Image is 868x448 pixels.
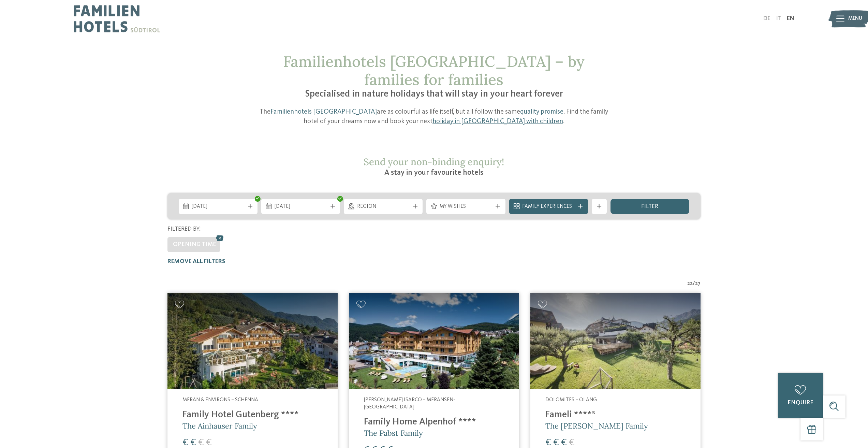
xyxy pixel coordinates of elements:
span: enquire [788,400,813,406]
span: My wishes [440,203,492,211]
span: € [561,438,567,448]
h4: Family Hotel Gutenberg **** [182,409,323,421]
span: 27 [695,280,701,288]
h4: Family Home Alpenhof **** [364,417,504,428]
span: € [198,438,204,448]
span: € [553,438,559,448]
a: quality promise [520,109,563,115]
span: Send your non-binding enquiry! [364,156,504,168]
img: Family Home Alpenhof **** [349,293,519,389]
a: EN [787,16,794,21]
span: Dolomites – Olang [545,397,597,403]
span: Opening time [173,242,216,247]
img: Looking for family hotels? Find the best ones here! [530,293,701,389]
span: filter [641,204,658,210]
span: Specialised in nature holidays that will stay in your heart forever [305,89,563,99]
span: The [PERSON_NAME] Family [545,421,648,431]
a: IT [776,16,781,21]
a: holiday in [GEOGRAPHIC_DATA] with children [432,118,563,125]
span: Remove all filters [167,259,225,264]
span: 22 [687,280,693,288]
span: A stay in your favourite hotels [384,169,483,176]
span: / [693,280,695,288]
span: € [569,438,575,448]
span: Familienhotels [GEOGRAPHIC_DATA] – by families for families [283,52,585,89]
span: Family Experiences [522,203,575,211]
span: Meran & Environs – Schenna [182,397,258,403]
span: € [545,438,551,448]
a: Familienhotels [GEOGRAPHIC_DATA] [270,109,377,115]
a: enquire [778,373,823,418]
span: The Ainhauser Family [182,421,257,431]
p: The are as colourful as life itself, but all follow the same . Find the family hotel of your drea... [256,107,613,126]
span: € [206,438,212,448]
span: Region [357,203,410,211]
a: DE [763,16,770,21]
span: Menu [848,15,862,23]
span: € [182,438,188,448]
span: [DATE] [275,203,327,211]
span: [DATE] [192,203,244,211]
span: Filtered by: [167,226,201,232]
span: The Pabst Family [364,428,423,438]
span: € [190,438,196,448]
img: Family Hotel Gutenberg **** [167,293,338,389]
span: [PERSON_NAME] Isarco – Meransen-[GEOGRAPHIC_DATA] [364,397,455,410]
